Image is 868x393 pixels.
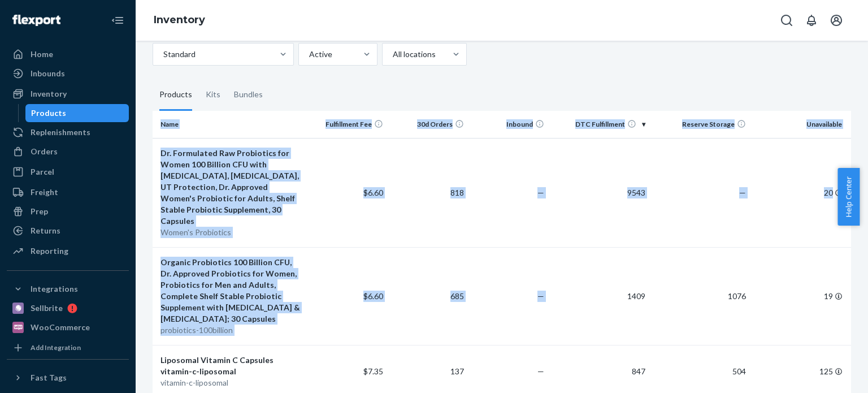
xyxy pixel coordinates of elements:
button: Fast Tags [7,369,129,387]
span: $7.35 [363,366,383,376]
a: Inbounds [7,64,129,83]
a: Reporting [7,242,129,260]
div: Bundles [234,79,263,111]
div: Women's Probiotics [160,227,302,238]
div: Returns [31,225,60,236]
th: Fulfillment Fee [307,111,388,138]
a: Orders [7,142,129,161]
div: Prep [31,206,48,217]
div: Add Integration [31,343,81,352]
div: Fast Tags [31,372,67,383]
td: 20 [750,138,851,247]
button: Help Center [837,168,860,226]
div: Kits [206,79,220,111]
img: Flexport logo [12,15,60,26]
div: Integrations [31,283,78,295]
th: Reserve Storage [650,111,750,138]
th: Name [156,111,307,138]
div: Reporting [31,245,68,257]
a: WooCommerce [7,318,129,336]
button: Open Search Box [775,9,798,32]
span: — [537,291,544,301]
td: 685 [388,247,468,345]
div: Replenishments [31,127,90,138]
a: Parcel [7,163,129,181]
div: Products [159,79,192,111]
button: Close Navigation [106,9,129,32]
th: Unavailable [750,111,851,138]
div: Organic Probiotics 100 Billion CFU, Dr. Approved Probiotics for Women, Probiotics for Men and Adu... [160,257,302,325]
div: Dr. Formulated Raw Probiotics for Women 100 Billion CFU with [MEDICAL_DATA], [MEDICAL_DATA], UT P... [160,148,302,227]
span: — [537,366,544,376]
th: DTC Fulfillment [549,111,649,138]
a: Freight [7,183,129,201]
span: — [537,188,544,197]
div: Home [31,49,53,60]
div: Inventory [31,88,67,100]
div: Freight [31,187,58,198]
td: 19 [750,247,851,345]
a: Inventory [7,85,129,103]
button: Integrations [7,280,129,298]
a: Inventory [154,14,205,26]
div: Parcel [31,166,54,178]
div: Orders [31,146,58,157]
input: Active [308,49,309,60]
span: $6.60 [363,188,383,197]
div: Inbounds [31,68,65,79]
a: Returns [7,222,129,240]
th: Inbound [468,111,549,138]
td: 818 [388,138,468,247]
a: Replenishments [7,123,129,141]
span: — [739,188,746,197]
div: vitamin-c-liposomal [160,377,302,388]
a: Products [25,104,129,122]
th: 30d Orders [388,111,468,138]
td: 1409 [549,247,649,345]
div: probiotics-100billion [160,325,302,336]
a: Prep [7,202,129,221]
a: Sellbrite [7,299,129,317]
span: $6.60 [363,291,383,301]
ol: breadcrumbs [145,4,214,37]
div: Liposomal Vitamin C Capsules vitamin-c-liposomal [160,355,302,377]
td: 1076 [650,247,750,345]
div: Sellbrite [31,303,63,314]
td: 9543 [549,138,649,247]
input: All locations [392,49,393,60]
div: Products [31,107,66,119]
div: WooCommerce [31,322,90,333]
button: Open account menu [825,9,848,32]
a: Home [7,45,129,63]
a: Add Integration [7,341,129,355]
button: Open notifications [800,9,823,32]
input: Standard [162,49,163,60]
